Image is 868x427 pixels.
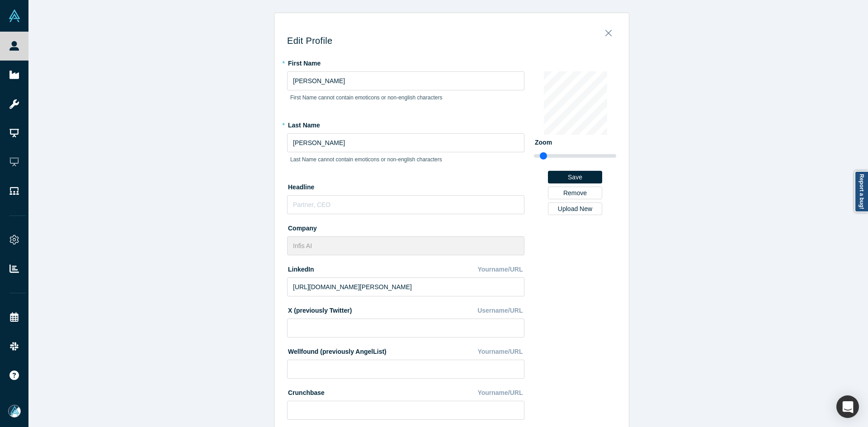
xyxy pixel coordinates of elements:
label: Headline [287,179,524,192]
label: Company [287,221,524,233]
label: X (previously Twitter) [287,303,352,315]
h3: Edit Profile [287,35,616,46]
label: Wellfound (previously AngelList) [287,344,387,357]
button: Remove [548,187,602,199]
div: Upload New [554,206,596,212]
label: Crunchbase [287,385,325,398]
img: Mia Scott's Account [8,405,21,418]
button: Save [548,171,602,183]
label: Last Name [287,117,524,130]
label: First Name [287,56,524,68]
label: Zoom [534,135,616,147]
img: Alchemist Vault Logo [8,9,21,22]
div: Yourname/URL [477,344,524,360]
div: Yourname/URL [477,262,524,277]
div: Username/URL [477,303,524,319]
div: Yourname/URL [477,385,524,401]
input: Partner, CEO [287,195,524,214]
button: Close [599,24,618,37]
p: Last Name cannot contain emoticons or non-english characters [290,155,521,164]
a: Report a bug! [854,171,868,212]
label: LinkedIn [287,262,314,274]
p: First Name cannot contain emoticons or non-english characters [290,94,521,102]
